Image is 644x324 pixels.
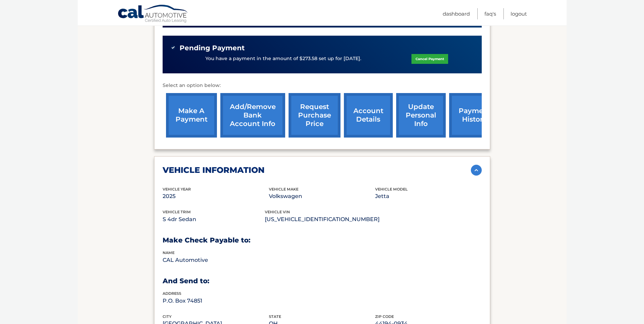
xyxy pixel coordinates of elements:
a: Logout [511,8,527,19]
span: vehicle vin [265,210,290,214]
a: Cancel Payment [411,54,448,64]
span: zip code [375,314,394,319]
a: make a payment [166,93,217,138]
a: Add/Remove bank account info [220,93,285,138]
p: You have a payment in the amount of $273.58 set up for [DATE]. [205,55,361,62]
a: account details [344,93,393,138]
a: payment history [449,93,500,138]
p: Select an option below: [163,82,482,90]
p: Jetta [375,192,481,201]
h3: And Send to: [163,277,482,285]
p: S 4dr Sedan [163,215,265,224]
img: accordion-active.svg [471,165,482,176]
p: 2025 [163,192,269,201]
p: [US_VEHICLE_IDENTIFICATION_NUMBER] [265,215,380,224]
span: vehicle model [375,187,408,192]
span: vehicle Year [163,187,191,192]
h3: Make Check Payable to: [163,236,482,245]
img: check-green.svg [171,45,176,50]
span: vehicle trim [163,210,191,214]
a: update personal info [396,93,446,138]
span: address [163,291,181,296]
span: state [269,314,281,319]
a: FAQ's [484,8,496,19]
span: Pending Payment [180,44,245,52]
span: name [163,250,174,255]
span: vehicle make [269,187,298,192]
a: Cal Automotive [117,4,189,24]
p: CAL Automotive [163,255,269,265]
a: Dashboard [443,8,470,19]
p: Volkswagen [269,192,375,201]
h2: vehicle information [163,165,264,175]
span: city [163,314,171,319]
p: P.O. Box 74851 [163,296,269,306]
a: request purchase price [289,93,341,138]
